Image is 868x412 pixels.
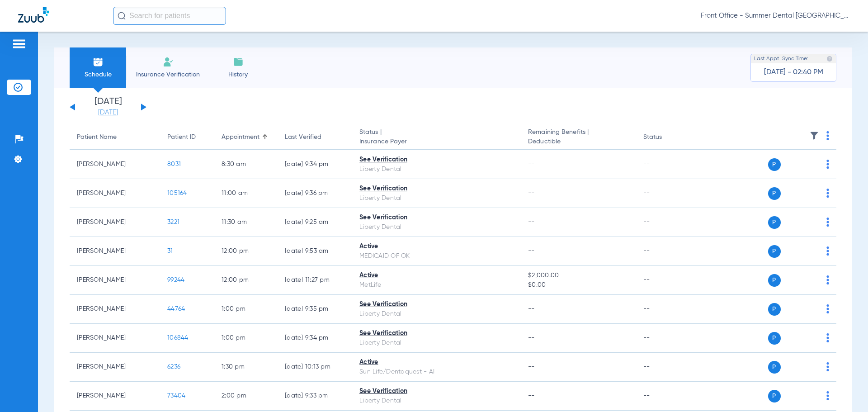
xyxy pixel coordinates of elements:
span: Front Office - Summer Dental [GEOGRAPHIC_DATA] | Lumio Dental [701,11,850,20]
span: P [768,216,781,229]
td: [PERSON_NAME] [70,237,160,266]
td: [DATE] 9:33 PM [278,382,352,411]
div: See Verification [359,184,514,194]
div: Active [359,358,514,367]
span: Insurance Payer [359,137,514,147]
span: 106844 [167,335,189,341]
span: -- [528,248,535,254]
span: P [768,303,781,316]
span: 6236 [167,364,180,370]
span: -- [528,161,535,167]
span: 31 [167,248,173,254]
span: Insurance Verification [133,70,203,79]
div: Patient ID [167,133,196,142]
span: -- [528,190,535,196]
span: -- [528,306,535,312]
td: [PERSON_NAME] [70,382,160,411]
td: 12:00 PM [214,266,278,295]
td: 1:30 PM [214,353,278,382]
div: See Verification [359,213,514,223]
img: History [233,57,244,67]
div: Patient Name [77,133,117,142]
td: [DATE] 9:36 PM [278,179,352,208]
td: 2:00 PM [214,382,278,411]
span: 99244 [167,277,184,283]
iframe: Chat Widget [823,369,868,412]
td: -- [636,179,697,208]
div: Active [359,242,514,251]
span: -- [528,219,535,225]
div: Liberty Dental [359,223,514,232]
div: Liberty Dental [359,396,514,406]
span: P [768,332,781,345]
span: Deductible [528,137,628,147]
img: group-dot-blue.svg [826,304,829,313]
td: [DATE] 9:34 PM [278,150,352,179]
td: [PERSON_NAME] [70,324,160,353]
span: P [768,158,781,171]
img: filter.svg [810,131,819,140]
img: group-dot-blue.svg [826,160,829,169]
span: $0.00 [528,280,628,290]
img: hamburger-icon [12,38,26,49]
td: [PERSON_NAME] [70,208,160,237]
td: [DATE] 11:27 PM [278,266,352,295]
td: [DATE] 9:34 PM [278,324,352,353]
div: MEDICAID OF OK [359,251,514,261]
span: History [217,70,259,79]
div: See Verification [359,387,514,396]
div: Liberty Dental [359,165,514,174]
img: Manual Insurance Verification [163,57,174,67]
span: 105164 [167,190,187,196]
div: Liberty Dental [359,194,514,203]
img: Schedule [93,57,104,67]
img: group-dot-blue.svg [826,246,829,256]
td: [DATE] 9:53 AM [278,237,352,266]
td: [PERSON_NAME] [70,295,160,324]
div: Last Verified [285,133,345,142]
td: -- [636,353,697,382]
span: 44764 [167,306,185,312]
td: -- [636,324,697,353]
div: Liberty Dental [359,309,514,319]
td: -- [636,266,697,295]
a: [DATE] [81,108,135,117]
td: -- [636,150,697,179]
td: [PERSON_NAME] [70,266,160,295]
span: P [768,390,781,403]
td: -- [636,295,697,324]
span: Last Appt. Sync Time: [754,54,808,63]
img: Search Icon [118,12,126,20]
input: Search for patients [113,7,226,25]
img: group-dot-blue.svg [826,362,829,371]
th: Status [636,125,697,150]
div: Liberty Dental [359,338,514,348]
span: 8031 [167,161,181,167]
td: 8:30 AM [214,150,278,179]
img: group-dot-blue.svg [826,218,829,227]
td: [DATE] 10:13 PM [278,353,352,382]
th: Status | [352,125,521,150]
img: group-dot-blue.svg [826,131,829,140]
li: [DATE] [81,97,135,117]
span: Schedule [76,70,119,79]
span: P [768,361,781,374]
td: 11:00 AM [214,179,278,208]
span: -- [528,335,535,341]
span: -- [528,364,535,370]
div: Patient ID [167,133,207,142]
div: See Verification [359,300,514,309]
div: MetLife [359,280,514,290]
div: See Verification [359,155,514,165]
img: group-dot-blue.svg [826,275,829,284]
td: 12:00 PM [214,237,278,266]
img: group-dot-blue.svg [826,333,829,342]
img: Zuub Logo [18,7,49,23]
td: -- [636,382,697,411]
td: [PERSON_NAME] [70,150,160,179]
div: Last Verified [285,133,321,142]
div: Sun Life/Dentaquest - AI [359,367,514,377]
div: Patient Name [77,133,153,142]
td: [PERSON_NAME] [70,179,160,208]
